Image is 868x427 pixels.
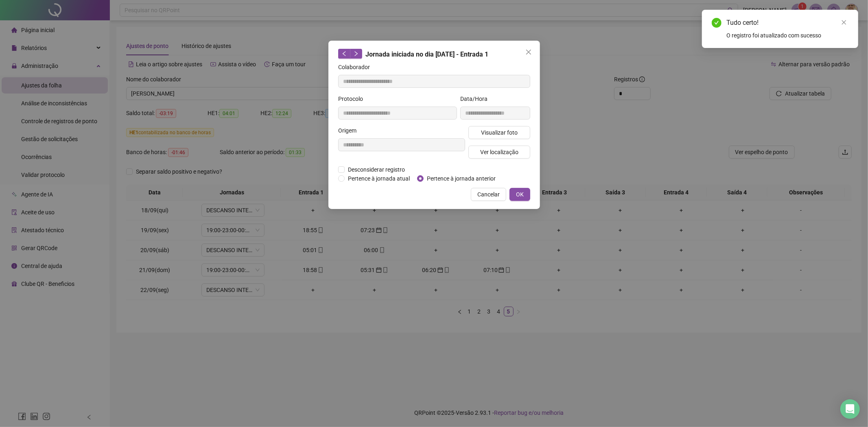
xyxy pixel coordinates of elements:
span: right [353,51,359,57]
span: left [341,51,347,57]
a: Close [840,18,848,27]
span: OK [516,190,524,199]
button: Close [522,46,535,59]
span: Desconsiderar registro [345,165,408,174]
span: Visualizar foto [481,128,517,137]
div: O registro foi atualizado com sucesso [726,31,848,40]
label: Colaborador [338,63,375,72]
span: check-circle [712,18,722,28]
div: Jornada iniciada no dia [DATE] - Entrada 1 [338,49,530,59]
div: Open Intercom Messenger [840,399,860,419]
button: Visualizar foto [468,126,530,139]
span: Pertence à jornada anterior [424,174,499,183]
button: Ver localização [468,146,530,159]
span: close [525,49,532,55]
button: left [338,49,350,59]
button: Cancelar [471,188,506,201]
span: Pertence à jornada atual [345,174,413,183]
span: Cancelar [477,190,500,199]
label: Data/Hora [460,94,493,103]
label: Origem [338,126,362,135]
div: Tudo certo! [726,18,848,28]
span: close [841,20,847,25]
span: Ver localização [480,148,518,157]
label: Protocolo [338,94,368,103]
button: OK [509,188,530,201]
button: right [350,49,362,59]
